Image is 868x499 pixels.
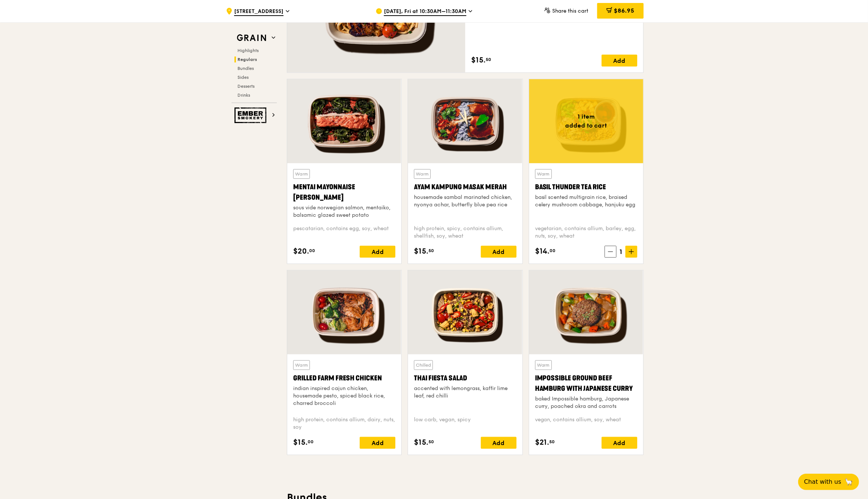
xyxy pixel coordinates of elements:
[293,225,395,240] div: pescatarian, contains egg, soy, wheat
[798,474,859,490] button: Chat with us🦙
[293,204,395,219] div: sous vide norwegian salmon, mentaiko, balsamic glazed sweet potato
[614,7,634,14] span: $86.95
[414,169,431,179] div: Warm
[414,225,516,240] div: high protein, spicy, contains allium, shellfish, soy, wheat
[535,169,552,179] div: Warm
[414,416,516,431] div: low carb, vegan, spicy
[237,66,254,71] span: Bundles
[552,8,588,14] span: Share this cart
[471,55,486,66] span: $15.
[308,439,314,445] span: 00
[293,416,395,431] div: high protein, contains allium, dairy, nuts, soy
[237,48,259,53] span: Highlights
[550,439,555,445] span: 50
[293,437,308,448] span: $15.
[234,31,269,45] img: Grain web logo
[234,107,269,123] img: Ember Smokery web logo
[535,225,637,240] div: vegetarian, contains allium, barley, egg, nuts, soy, wheat
[535,416,637,431] div: vegan, contains allium, soy, wheat
[293,360,310,370] div: Warm
[360,246,395,258] div: Add
[602,55,637,67] div: Add
[384,8,466,16] span: [DATE], Fri at 10:30AM–11:30AM
[414,194,516,209] div: housemade sambal marinated chicken, nyonya achar, butterfly blue pea rice
[535,360,552,370] div: Warm
[414,182,516,192] div: Ayam Kampung Masak Merah
[234,8,284,16] span: [STREET_ADDRESS]
[360,437,395,449] div: Add
[414,373,516,383] div: Thai Fiesta Salad
[481,437,516,449] div: Add
[844,477,853,486] span: 🦙
[414,385,516,400] div: accented with lemongrass, kaffir lime leaf, red chilli
[237,84,255,89] span: Desserts
[293,385,395,407] div: indian inspired cajun chicken, housemade pesto, spiced black rice, charred broccoli
[481,246,516,258] div: Add
[293,169,310,179] div: Warm
[804,477,841,486] span: Chat with us
[535,246,550,257] span: $14.
[535,373,637,394] div: Impossible Ground Beef Hamburg with Japanese Curry
[550,248,556,254] span: 00
[414,437,428,448] span: $15.
[602,437,637,449] div: Add
[428,439,434,445] span: 50
[535,182,637,192] div: Basil Thunder Tea Rice
[414,246,428,257] span: $15.
[237,75,249,80] span: Sides
[293,373,395,383] div: Grilled Farm Fresh Chicken
[486,57,491,62] span: 50
[309,248,315,254] span: 00
[293,182,395,203] div: Mentai Mayonnaise [PERSON_NAME]
[237,57,257,62] span: Regulars
[237,93,250,98] span: Drinks
[535,194,637,209] div: basil scented multigrain rice, braised celery mushroom cabbage, hanjuku egg
[535,437,550,448] span: $21.
[428,248,434,254] span: 50
[414,360,433,370] div: Chilled
[535,395,637,410] div: baked Impossible hamburg, Japanese curry, poached okra and carrots
[616,247,625,257] span: 1
[293,246,309,257] span: $20.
